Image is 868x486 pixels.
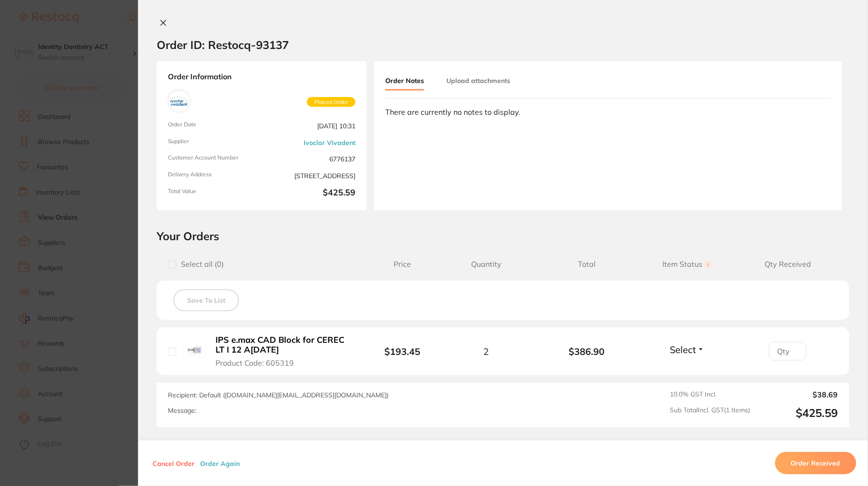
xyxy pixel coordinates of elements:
button: Select [667,344,708,355]
button: Cancel Order [150,459,197,467]
b: IPS e.max CAD Block for CEREC LT I 12 A[DATE] [215,335,352,354]
span: Quantity [436,260,537,269]
span: Price [369,260,436,269]
b: $193.45 [384,346,420,357]
span: 2 [484,346,489,357]
span: 10.0 % GST Incl. [670,390,750,399]
span: [DATE] 10:31 [265,121,355,131]
div: There are currently no notes to display. [385,108,831,116]
span: Product Code: 605319 [215,359,294,367]
output: $38.69 [758,390,838,399]
label: Message: [168,407,196,415]
img: Ivoclar Vivadent [170,92,188,110]
span: Total Value [168,188,258,199]
span: [STREET_ADDRESS] [265,171,355,181]
span: Recipient: Default ( [DOMAIN_NAME][EMAIL_ADDRESS][DOMAIN_NAME] ) [168,391,389,399]
b: $425.59 [265,188,355,199]
button: Order Notes [385,72,424,90]
span: Delivery Address [168,171,258,181]
img: IPS e.max CAD Block for CEREC LT I 12 A2 / 5 [183,339,206,361]
button: Order Received [775,452,856,474]
output: $425.59 [758,406,838,420]
span: Item Status [637,260,738,269]
span: Supplier [168,138,258,147]
span: Placed Order [307,97,355,107]
a: Ivoclar Vivadent [304,139,355,146]
span: Customer Account Number [168,154,258,164]
h2: Your Orders [157,229,849,243]
h2: Order ID: Restocq- 93137 [157,38,289,52]
strong: Order Information [168,72,355,83]
span: Order Date [168,121,258,131]
span: Qty Received [737,260,838,269]
span: Select [670,344,696,355]
button: Upload attachments [446,72,510,89]
button: Order Again [197,459,243,467]
span: Total [536,260,637,269]
span: Select all ( 0 ) [176,260,224,269]
button: Save To List [174,290,239,311]
span: 6776137 [265,154,355,164]
span: Sub Total Incl. GST ( 1 Items) [670,406,750,420]
button: IPS e.max CAD Block for CEREC LT I 12 A[DATE] Product Code: 605319 [213,335,355,368]
input: Qty [769,342,806,361]
b: $386.90 [536,346,637,357]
